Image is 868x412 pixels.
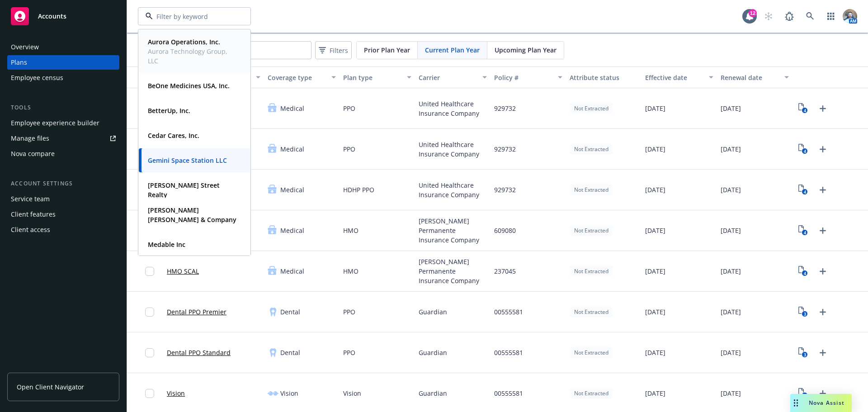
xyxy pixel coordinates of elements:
[419,388,447,398] span: Guardian
[645,144,665,154] span: [DATE]
[167,266,199,276] a: HMO SCAL
[816,346,830,360] a: Upload Plan Documents
[566,66,642,88] button: Attribute status
[11,71,63,85] div: Employee census
[419,348,447,357] span: Guardian
[796,346,811,360] a: View Plan Documents
[721,266,741,276] span: [DATE]
[7,131,119,146] a: Manage files
[419,140,487,159] span: United Healthcare Insurance Company
[167,388,185,398] a: Vision
[419,257,487,285] span: [PERSON_NAME] Permanente Insurance Company
[570,184,613,195] div: Not Extracted
[494,266,516,276] span: 237045
[145,348,154,357] input: Toggle Row Selected
[801,7,819,25] a: Search
[148,156,227,165] strong: Gemini Space Station LLC
[494,388,523,398] span: 00555581
[804,148,806,154] text: 4
[280,104,304,113] span: Medical
[816,305,830,319] a: Upload Plan Documents
[7,71,119,85] a: Employee census
[167,307,226,317] a: Dental PPO Premier
[167,348,231,357] a: Dental PPO Standard
[145,389,154,398] input: Toggle Row Selected
[645,388,665,398] span: [DATE]
[494,144,516,154] span: 929732
[796,264,811,279] a: View Plan Documents
[494,307,523,317] span: 00555581
[280,388,298,398] span: Vision
[280,144,304,154] span: Medical
[570,73,638,82] div: Attribute status
[280,185,304,194] span: Medical
[494,348,523,357] span: 00555581
[804,189,806,195] text: 4
[816,183,830,197] a: Upload Plan Documents
[816,101,830,116] a: Upload Plan Documents
[11,55,27,70] div: Plans
[721,388,741,398] span: [DATE]
[721,144,741,154] span: [DATE]
[11,192,50,206] div: Service team
[343,388,361,398] span: Vision
[570,347,613,358] div: Not Extracted
[721,307,741,317] span: [DATE]
[796,142,811,156] a: View Plan Documents
[570,388,613,399] div: Not Extracted
[7,192,119,206] a: Service team
[38,13,66,20] span: Accounts
[570,103,613,114] div: Not Extracted
[343,226,359,235] span: HMO
[721,104,741,113] span: [DATE]
[7,4,119,29] a: Accounts
[809,399,844,407] span: Nova Assist
[148,106,190,115] strong: BetterUp, Inc.
[804,230,806,236] text: 4
[790,394,802,412] div: Drag to move
[419,99,487,118] span: United Healthcare Insurance Company
[419,180,487,199] span: United Healthcare Insurance Company
[717,66,793,88] button: Renewal date
[790,394,852,412] button: Nova Assist
[11,147,55,161] div: Nova compare
[343,266,359,276] span: HMO
[804,270,806,276] text: 4
[721,73,779,82] div: Renewal date
[796,386,811,401] a: View Plan Documents
[148,181,220,199] strong: [PERSON_NAME] Street Realty
[343,307,355,317] span: PPO
[11,131,49,146] div: Manage files
[796,305,811,319] a: View Plan Documents
[494,226,516,235] span: 609080
[645,104,665,113] span: [DATE]
[749,8,757,16] div: 12
[570,306,613,317] div: Not Extracted
[645,307,665,317] span: [DATE]
[804,352,806,358] text: 3
[804,108,806,114] text: 4
[721,185,741,194] span: [DATE]
[495,45,557,55] span: Upcoming Plan Year
[148,206,236,224] strong: [PERSON_NAME] [PERSON_NAME] & Company
[7,40,119,54] a: Overview
[419,307,447,317] span: Guardian
[343,185,374,194] span: HDHP PPO
[494,73,552,82] div: Policy #
[796,183,811,197] a: View Plan Documents
[721,226,741,235] span: [DATE]
[11,40,39,54] div: Overview
[843,9,857,24] img: photo
[280,226,304,235] span: Medical
[645,226,665,235] span: [DATE]
[816,264,830,279] a: Upload Plan Documents
[494,104,516,113] span: 929732
[280,348,300,357] span: Dental
[148,81,230,90] strong: BeOne Medicines USA, Inc.
[17,382,84,392] span: Open Client Navigator
[7,223,119,237] a: Client access
[11,116,99,130] div: Employee experience builder
[796,101,811,116] a: View Plan Documents
[570,265,613,277] div: Not Extracted
[7,147,119,161] a: Nova compare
